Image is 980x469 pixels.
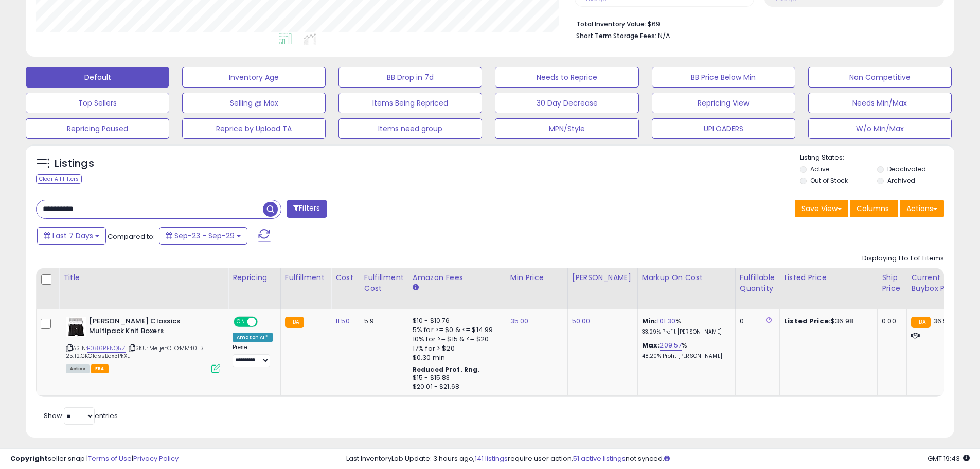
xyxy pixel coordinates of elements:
[887,176,915,185] label: Archived
[413,344,498,353] div: 17% for > $20
[900,200,944,217] button: Actions
[66,317,86,337] img: 31thXvlLOSL._SL40_.jpg
[808,118,952,139] button: W/o Min/Max
[857,203,889,214] span: Columns
[26,67,169,88] button: Default
[108,232,155,241] span: Compared to:
[66,317,220,372] div: ASIN:
[850,200,898,217] button: Columns
[413,283,419,292] small: Amazon Fees.
[338,67,482,88] button: BB Drop in 7d
[10,454,179,464] div: seller snap | |
[52,231,93,241] span: Last 7 Days
[933,316,952,326] span: 36.98
[911,272,964,294] div: Current Buybox Price
[808,93,952,113] button: Needs Min/Max
[413,383,498,391] div: $20.01 - $21.68
[63,272,224,283] div: Title
[364,272,404,294] div: Fulfillment Cost
[800,153,954,163] p: Listing States:
[495,93,638,113] button: 30 Day Decrease
[573,454,626,463] a: 51 active listings
[287,200,327,218] button: Filters
[862,254,944,264] div: Displaying 1 to 1 of 1 items
[510,316,529,326] a: 35.00
[89,317,214,338] b: [PERSON_NAME] Classics Multipack Knit Boxers
[233,272,276,283] div: Repricing
[413,353,498,362] div: $0.30 min
[66,364,90,373] span: All listings currently available for purchase on Amazon
[572,316,591,326] a: 50.00
[657,316,675,326] a: 101.30
[495,118,638,139] button: MPN/Style
[159,227,247,245] button: Sep-23 - Sep-29
[808,67,952,88] button: Non Competitive
[510,272,563,283] div: Min Price
[784,272,873,283] div: Listed Price
[652,67,795,88] button: BB Price Below Min
[26,118,169,139] button: Repricing Paused
[658,31,670,41] span: N/A
[182,118,326,139] button: Reprice by Upload TA
[256,318,273,326] span: OFF
[37,227,106,245] button: Last 7 Days
[911,317,930,328] small: FBA
[642,353,727,360] p: 48.20% Profit [PERSON_NAME]
[740,272,775,294] div: Fulfillable Quantity
[660,340,682,351] a: 209.57
[235,318,247,326] span: ON
[413,272,502,283] div: Amazon Fees
[576,20,646,28] b: Total Inventory Value:
[55,157,94,171] h5: Listings
[413,335,498,344] div: 10% for >= $15 & <= $20
[88,454,132,463] a: Terms of Use
[285,272,327,283] div: Fulfillment
[133,454,179,463] a: Privacy Policy
[335,272,355,283] div: Cost
[233,333,273,342] div: Amazon AI *
[887,165,926,173] label: Deactivated
[576,17,936,29] li: $69
[44,411,118,421] span: Show: entries
[285,317,304,328] small: FBA
[26,93,169,113] button: Top Sellers
[642,340,660,350] b: Max:
[740,317,772,326] div: 0
[335,316,350,326] a: 11.50
[795,200,848,217] button: Save View
[637,268,735,309] th: The percentage added to the cost of goods (COGS) that forms the calculator for Min & Max prices.
[413,325,498,335] div: 5% for >= $0 & <= $14.99
[413,374,498,383] div: $15 - $15.83
[572,272,633,283] div: [PERSON_NAME]
[810,176,848,185] label: Out of Stock
[642,316,657,326] b: Min:
[233,344,273,367] div: Preset:
[652,93,795,113] button: Repricing View
[882,317,899,326] div: 0.00
[91,364,109,373] span: FBA
[652,118,795,139] button: UPLOADERS
[642,317,727,336] div: %
[642,272,731,283] div: Markup on Cost
[36,174,82,184] div: Clear All Filters
[182,93,326,113] button: Selling @ Max
[346,454,970,464] div: Last InventoryLab Update: 3 hours ago, require user action, not synced.
[174,231,235,241] span: Sep-23 - Sep-29
[364,317,400,326] div: 5.9
[10,454,48,463] strong: Copyright
[642,341,727,360] div: %
[784,316,831,326] b: Listed Price:
[413,365,480,374] b: Reduced Prof. Rng.
[182,67,326,88] button: Inventory Age
[576,31,656,40] b: Short Term Storage Fees:
[642,328,727,336] p: 33.29% Profit [PERSON_NAME]
[810,165,829,173] label: Active
[475,454,508,463] a: 141 listings
[87,344,126,353] a: B086RFNQ5Z
[882,272,902,294] div: Ship Price
[413,317,498,325] div: $10 - $10.76
[338,118,482,139] button: Items need group
[338,93,482,113] button: Items Being Repriced
[495,67,638,88] button: Needs to Reprice
[66,344,207,359] span: | SKU: Meijer:CLO:MM:10-3-25:12:CKClassBox3PkXL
